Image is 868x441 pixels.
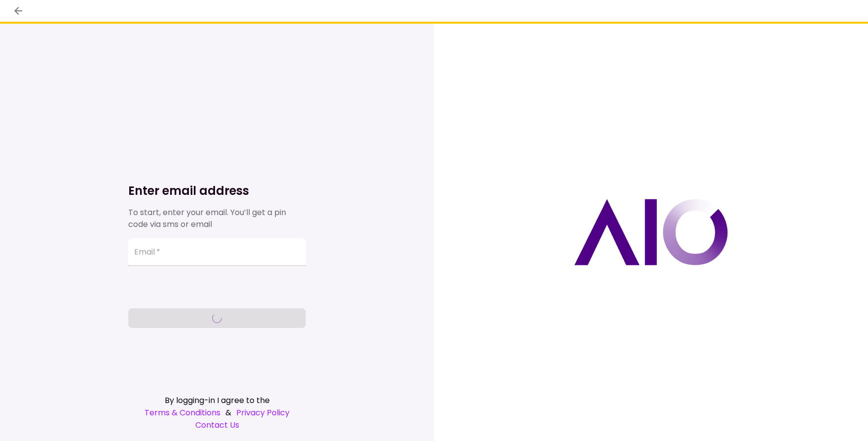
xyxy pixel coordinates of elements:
[128,207,306,230] div: To start, enter your email. You’ll get a pin code via sms or email
[128,183,306,199] h1: Enter email address
[128,394,306,406] div: By logging-in I agree to the
[10,2,27,19] button: back
[128,406,306,419] div: &
[236,406,289,419] a: Privacy Policy
[128,419,306,431] a: Contact Us
[145,406,220,419] a: Terms & Conditions
[574,199,728,265] img: AIO logo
